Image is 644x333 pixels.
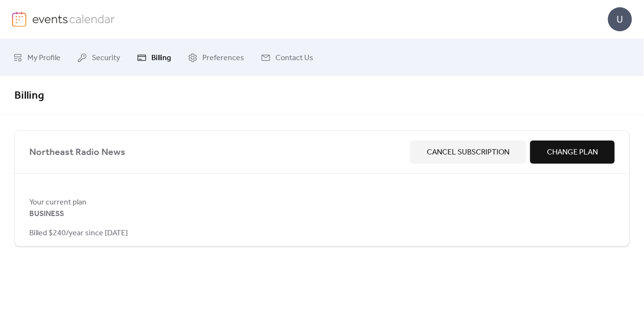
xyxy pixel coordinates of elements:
a: Billing [130,43,178,72]
span: Billed $240/year since [DATE] [29,228,128,239]
a: My Profile [6,43,68,72]
a: Preferences [181,43,251,72]
div: U [608,7,632,31]
button: Cancel Subscription [410,141,526,164]
span: Preferences [202,51,244,65]
span: Billing [151,51,171,65]
img: logo [12,12,26,27]
span: Cancel Subscription [427,147,509,158]
span: Security [92,51,120,65]
span: Contact Us [275,51,313,65]
span: Northeast Radio News [29,145,406,160]
span: My Profile [27,51,61,65]
a: Security [70,43,127,72]
span: Change Plan [547,147,598,158]
button: Change Plan [530,141,615,164]
a: Contact Us [254,43,321,72]
span: Your current plan [29,197,615,208]
img: logo-type [32,12,115,26]
span: BUSINESS [29,208,64,220]
span: Billing [14,85,44,106]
